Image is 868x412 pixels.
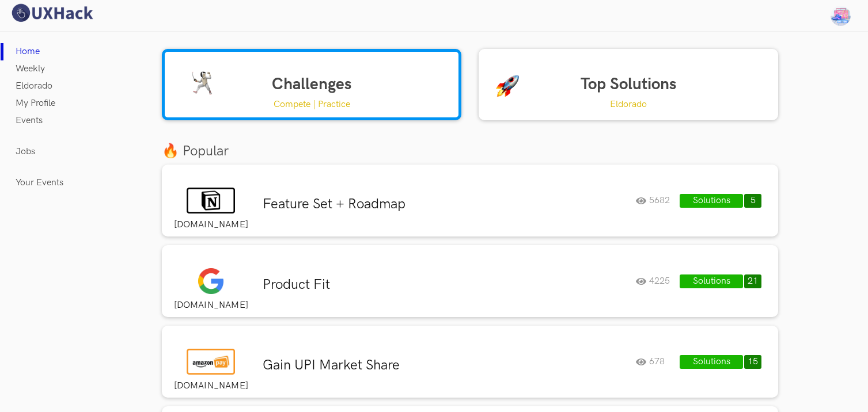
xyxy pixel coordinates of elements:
[162,49,461,120] a: Challenges
[16,60,45,78] a: Weekly
[168,219,254,231] label: [DOMAIN_NAME]
[636,194,679,208] div: 5682
[153,141,787,162] div: 🔥 Popular
[636,274,679,288] div: 4225
[274,97,350,112] p: Compete | Practice
[187,188,235,213] img: Notion_logo_0709210959
[831,6,851,26] img: Your profile pic
[16,95,55,112] a: My Profile
[680,274,743,288] button: Solutions
[744,194,761,208] button: 5
[263,196,627,213] h3: Feature Set + Roadmap
[16,78,52,95] a: Eldorado
[610,97,647,112] p: Eldorado
[680,194,743,208] button: Solutions
[636,355,679,369] div: 678
[168,300,254,311] label: [DOMAIN_NAME]
[162,165,778,245] a: [DOMAIN_NAME]Feature Set + Roadmap5682Solutions5
[187,349,235,375] img: Amazon_Pay_logo_0709211000
[191,71,214,94] img: sword
[263,357,627,374] h3: Gain UPI Market Share
[198,268,223,294] img: Google_logo_0208241137
[16,43,40,60] a: Home
[263,276,627,293] h3: Product Fit
[16,143,35,161] a: Jobs
[168,380,254,392] label: [DOMAIN_NAME]
[162,326,778,406] a: [DOMAIN_NAME]Gain UPI Market Share678Solutions15
[680,355,743,369] button: Solutions
[744,355,761,369] button: 15
[479,49,778,120] a: Top Solutions
[496,74,519,97] img: rocket
[16,174,63,192] a: Your Events
[16,112,43,129] a: Events
[744,274,761,288] button: 21
[9,3,95,23] img: UXHack logo
[162,245,778,326] a: [DOMAIN_NAME]Product Fit4225Solutions21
